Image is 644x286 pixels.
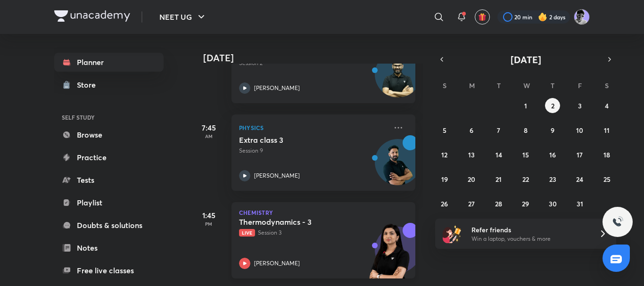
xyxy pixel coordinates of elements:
[469,81,475,90] abbr: Monday
[54,109,164,125] h6: SELF STUDY
[491,196,506,211] button: October 28, 2025
[495,150,502,159] abbr: October 14, 2025
[54,10,130,24] a: Company Logo
[605,101,609,110] abbr: October 4, 2025
[551,101,554,110] abbr: October 2, 2025
[551,126,554,135] abbr: October 9, 2025
[239,147,387,155] p: Session 9
[545,123,560,138] button: October 9, 2025
[545,147,560,162] button: October 16, 2025
[54,148,164,167] a: Practice
[551,81,554,90] abbr: Thursday
[524,101,527,110] abbr: October 1, 2025
[497,81,501,90] abbr: Tuesday
[518,147,533,162] button: October 15, 2025
[190,133,228,139] p: AM
[254,259,300,268] p: [PERSON_NAME]
[239,210,408,215] p: Chemistry
[437,196,452,211] button: October 26, 2025
[511,53,541,66] span: [DATE]
[577,199,583,208] abbr: October 31, 2025
[578,81,582,90] abbr: Friday
[518,123,533,138] button: October 8, 2025
[239,229,255,237] span: Live
[441,150,447,159] abbr: October 12, 2025
[464,172,479,187] button: October 20, 2025
[572,196,587,211] button: October 31, 2025
[203,52,425,64] h4: [DATE]
[54,261,164,280] a: Free live classes
[470,126,473,135] abbr: October 6, 2025
[538,12,547,22] img: streak
[254,84,300,92] p: [PERSON_NAME]
[54,10,130,22] img: Company Logo
[578,101,582,110] abbr: October 3, 2025
[576,126,583,135] abbr: October 10, 2025
[576,175,583,184] abbr: October 24, 2025
[518,98,533,113] button: October 1, 2025
[239,122,387,133] p: Physics
[190,221,228,227] p: PM
[491,172,506,187] button: October 21, 2025
[545,98,560,113] button: October 2, 2025
[375,57,421,102] img: Avatar
[604,126,610,135] abbr: October 11, 2025
[603,150,610,159] abbr: October 18, 2025
[471,225,587,235] h6: Refer friends
[54,238,164,257] a: Notes
[603,175,611,184] abbr: October 25, 2025
[437,123,452,138] button: October 5, 2025
[545,172,560,187] button: October 23, 2025
[468,199,475,208] abbr: October 27, 2025
[599,172,614,187] button: October 25, 2025
[54,193,164,212] a: Playlist
[441,199,448,208] abbr: October 26, 2025
[572,123,587,138] button: October 10, 2025
[239,135,356,145] h5: Extra class 3
[572,98,587,113] button: October 3, 2025
[518,172,533,187] button: October 22, 2025
[471,235,587,243] p: Win a laptop, vouchers & more
[495,199,502,208] abbr: October 28, 2025
[190,210,228,221] h5: 1:45
[599,123,614,138] button: October 11, 2025
[239,229,387,237] p: Session 3
[475,9,490,25] button: avatar
[478,13,487,21] img: avatar
[54,125,164,144] a: Browse
[54,53,164,72] a: Planner
[495,175,502,184] abbr: October 21, 2025
[464,123,479,138] button: October 6, 2025
[443,224,462,243] img: referral
[524,126,528,135] abbr: October 8, 2025
[468,175,475,184] abbr: October 20, 2025
[491,147,506,162] button: October 14, 2025
[572,147,587,162] button: October 17, 2025
[497,126,500,135] abbr: October 7, 2025
[437,172,452,187] button: October 19, 2025
[443,126,446,135] abbr: October 5, 2025
[239,217,356,227] h5: Thermodynamics - 3
[468,150,475,159] abbr: October 13, 2025
[448,53,603,66] button: [DATE]
[437,147,452,162] button: October 12, 2025
[599,147,614,162] button: October 18, 2025
[549,175,556,184] abbr: October 23, 2025
[549,150,556,159] abbr: October 16, 2025
[154,8,213,26] button: NEET UG
[54,171,164,189] a: Tests
[491,123,506,138] button: October 7, 2025
[77,79,101,90] div: Store
[612,216,623,228] img: ttu
[577,150,583,159] abbr: October 17, 2025
[574,9,590,25] img: henil patel
[522,175,529,184] abbr: October 22, 2025
[549,199,557,208] abbr: October 30, 2025
[522,150,529,159] abbr: October 15, 2025
[254,172,300,180] p: [PERSON_NAME]
[518,196,533,211] button: October 29, 2025
[522,199,529,208] abbr: October 29, 2025
[523,81,530,90] abbr: Wednesday
[464,196,479,211] button: October 27, 2025
[441,175,448,184] abbr: October 19, 2025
